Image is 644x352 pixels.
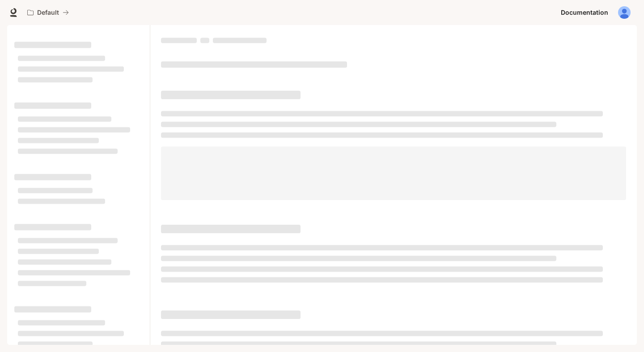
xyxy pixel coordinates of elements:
[557,4,612,21] a: Documentation
[618,6,631,19] img: User avatar
[615,4,633,21] button: User avatar
[37,9,59,17] p: Default
[23,4,73,21] button: All workspaces
[561,7,608,18] span: Documentation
